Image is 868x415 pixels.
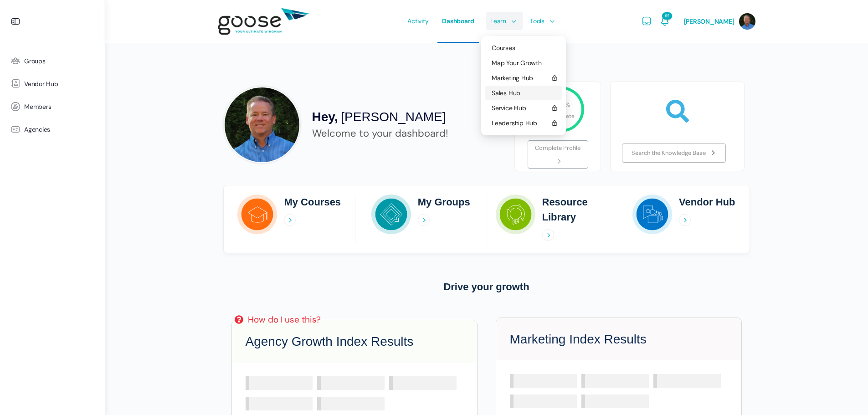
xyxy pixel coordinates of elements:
[485,116,562,130] a: Leadership Hub
[223,281,750,294] h3: Drive your growth
[341,110,446,124] span: [PERSON_NAME]
[355,195,487,244] a: My Groups My Groups
[485,101,562,115] a: Service Hub
[231,307,234,318] img: Email Icons – white
[487,195,618,244] a: Resource Library Resource Library
[485,86,562,100] a: Sales Hub
[822,371,868,415] iframe: Chat Widget
[492,59,541,67] span: Map Your Growth
[632,195,672,234] img: Vendor Hub
[24,103,51,111] span: Members
[618,195,750,244] a: Vendor Hub Vendor Hub
[224,195,355,244] a: My Courses My Courses
[542,195,609,225] h2: Resource Library
[237,195,277,234] img: My Courses
[492,75,549,81] span: Marketing Hub
[485,71,562,85] a: Marketing Hub
[622,143,726,163] a: Search the Knowledge Base
[492,105,549,111] span: Service Hub
[5,118,100,141] a: Agencies
[231,313,324,326] a: How do I use this?
[24,57,46,65] span: Groups
[632,149,706,158] span: Search the Knowledge Base
[418,195,470,210] h2: My Groups
[5,72,100,95] a: Vendor Hub
[312,110,338,124] span: Hey,
[485,41,562,55] a: Courses
[223,320,486,363] h3: Agency Growth Index Results
[492,120,549,126] span: Leadership Hub
[5,95,100,118] a: Members
[528,140,588,169] a: Complete Profile
[496,195,535,234] img: Resource Library
[312,126,448,141] div: Welcome to your dashboard!
[679,195,735,210] h2: Vendor Hub
[5,50,100,72] a: Groups
[492,89,520,97] span: Sales Hub
[284,195,341,210] h2: My Courses
[24,126,50,133] span: Agencies
[248,313,321,326] div: How do I use this?
[487,318,750,361] h3: Marketing Index Results
[24,80,58,88] span: Vendor Hub
[371,195,411,234] img: My Groups
[492,44,515,52] span: Courses
[662,12,672,20] span: 92
[485,56,562,70] a: Map Your Growth
[684,17,734,26] span: [PERSON_NAME]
